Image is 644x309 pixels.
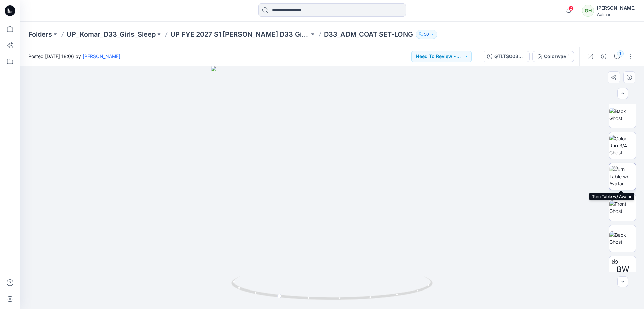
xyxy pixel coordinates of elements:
div: [PERSON_NAME] [597,4,636,12]
div: GTLTS0038_GKLBL0008 [494,53,525,60]
a: [PERSON_NAME] [83,53,120,59]
button: Colorway 1 [532,51,574,62]
img: Turn Table w/ Avatar [609,166,636,187]
img: Back Ghost [609,231,636,245]
div: Walmart [597,12,636,17]
a: UP_Komar_D33_Girls_Sleep [67,30,156,39]
img: Back Ghost [609,108,636,122]
div: 1 [617,50,624,57]
a: UP FYE 2027 S1 [PERSON_NAME] D33 Girls Sleep [170,30,309,39]
div: GH [582,5,594,17]
div: Colorway 1 [544,53,570,60]
img: Front Ghost [609,200,636,215]
span: Posted [DATE] 18:06 by [28,53,120,60]
p: 50 [424,31,429,38]
span: 2 [568,6,574,11]
a: Folders [28,30,52,39]
button: GTLTS0038_GKLBL0008 [483,51,530,62]
p: D33_ADM_COAT SET-LONG [324,30,413,39]
img: Color Run 3/4 Ghost [609,135,636,156]
span: BW [616,263,629,275]
button: 1 [612,51,623,62]
button: Details [598,51,609,62]
button: 50 [416,30,437,39]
